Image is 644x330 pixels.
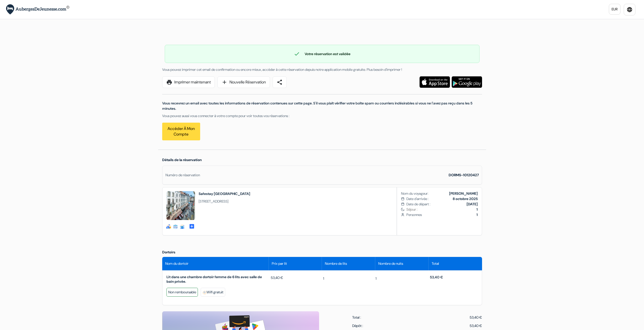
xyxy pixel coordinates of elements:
span: Nombre de lits [325,261,347,266]
img: AubergesDeJeunesse.com [6,4,69,15]
span: 1 [323,276,324,281]
span: Nom du dortoir [165,261,189,266]
b: [PERSON_NAME] [449,191,478,196]
h2: Safestay [GEOGRAPHIC_DATA] [199,191,250,196]
i: language [627,7,633,13]
a: addNouvelle Réservation [217,76,270,88]
span: check [294,51,300,57]
span: Séjour : [406,207,477,212]
a: printImprimer maintenant [162,76,215,88]
span: Total [432,261,439,266]
span: Date de départ : [406,202,430,207]
span: Détails de la réservation [162,158,202,162]
span: Personnes [406,212,477,217]
span: 53,40 € [470,315,482,320]
a: share [273,76,287,88]
p: Vous pouvez aussi vous connecter à votre compte pour voir toutes vos réservations : [162,113,482,119]
span: Total : [352,315,361,320]
div: Votre réservation est validée [165,51,479,57]
span: Nom du voyageur: [401,191,428,196]
img: freeWifi.svg [202,291,206,295]
div: Non remboursable [167,288,198,297]
span: Lit dans une chambre dortoir femme de 6 lits avec salle de bain privée. [167,275,269,284]
span: Nombre de nuits [378,261,403,266]
span: 53,40 € [271,275,283,280]
span: [STREET_ADDRESS] [199,199,250,204]
img: Téléchargez l'application gratuite [452,76,482,88]
img: Téléchargez l'application gratuite [420,76,450,88]
span: Dépôt : [352,323,363,328]
div: Numéro de réservation [165,172,200,178]
span: 53,40 € [430,275,443,279]
span: Dortoirs [162,250,175,254]
strong: DORMS-10120427 [449,173,479,177]
b: 1 [476,212,478,217]
a: add_box [189,223,195,228]
span: Vous pouvez imprimer cet email de confirmation ou encore mieux, accéder à cette réservation depui... [162,67,402,72]
b: 8 octobre 2025 [453,196,478,201]
a: Accéder à mon compte [162,123,200,140]
span: 1 [376,276,377,281]
b: 1 [476,207,478,212]
span: Prix par lit [272,261,287,266]
span: add [221,79,227,85]
b: [DATE] [467,202,478,206]
span: Date d'arrivée : [406,196,429,202]
a: EUR [609,4,620,15]
div: Wifi gratuit [201,288,225,297]
div: 53,40 € [470,323,482,328]
img: _58945_16025927584353.jpg [166,191,195,220]
span: print [166,79,172,85]
p: Vous recevrez un email avec toutes les informations de réservation contenues sur cette page. S'il... [162,101,482,111]
a: language [624,4,635,15]
span: share [277,79,283,85]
